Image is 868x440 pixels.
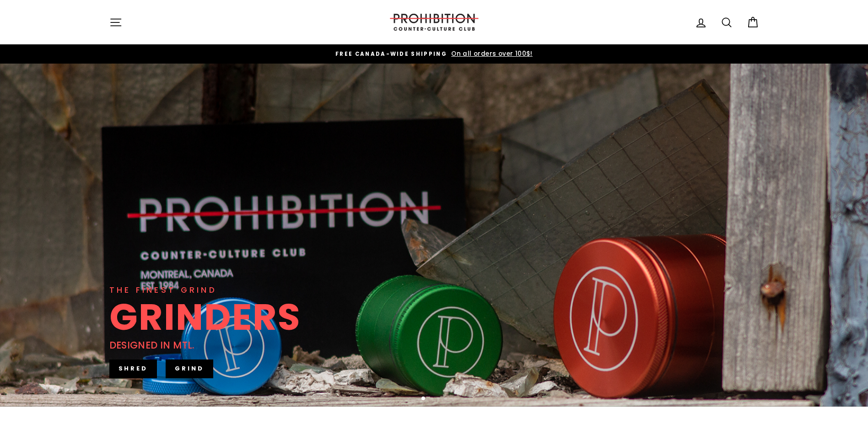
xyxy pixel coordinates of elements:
a: GRIND [166,360,213,378]
span: FREE CANADA-WIDE SHIPPING [335,50,447,58]
div: THE FINEST GRIND [109,284,217,296]
img: PROHIBITION COUNTER-CULTURE CLUB [388,14,480,31]
a: SHRED [109,360,157,378]
div: GRINDERS [109,299,301,335]
a: FREE CANADA-WIDE SHIPPING On all orders over 100$! [112,49,757,59]
button: 4 [444,397,449,402]
span: On all orders over 100$! [449,49,533,58]
div: DESIGNED IN MTL. [109,338,194,353]
button: 1 [421,397,426,401]
button: 2 [430,397,434,402]
button: 3 [437,397,442,402]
